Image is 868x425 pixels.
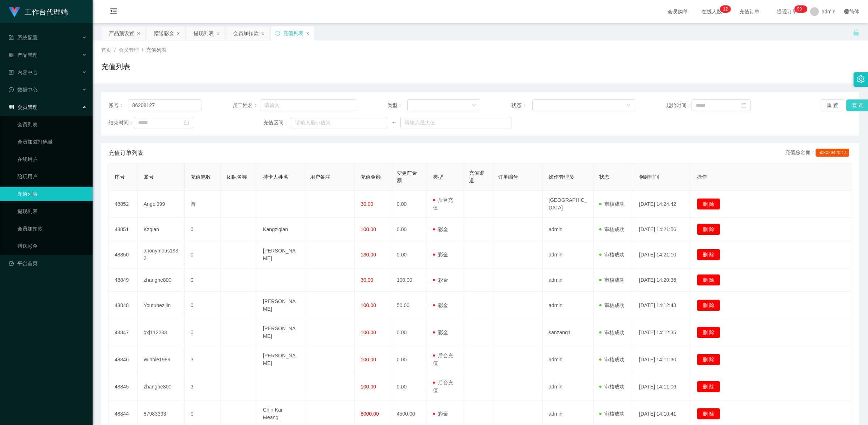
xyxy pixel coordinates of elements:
i: 图标: close [136,31,141,36]
input: 请输入 [260,99,357,111]
button: 删 除 [697,381,720,392]
td: [DATE] 14:21:56 [633,218,691,241]
td: [DATE] 14:11:30 [633,346,691,373]
span: 审核成功 [599,411,625,417]
span: 结束时间： [109,119,134,127]
td: 48850 [109,241,138,268]
td: 0.00 [391,241,427,268]
span: 订单编号 [498,174,518,180]
td: Angel999 [138,191,185,218]
span: 后台充值 [433,197,453,211]
i: 图标: profile [9,70,14,75]
span: 后台充值 [433,353,453,366]
i: 图标: form [9,35,14,40]
span: 彩金 [433,330,448,335]
i: 图标: setting [857,75,865,83]
td: 0 [185,241,221,268]
button: 删 除 [697,274,720,286]
a: 会员加扣款 [17,221,87,236]
span: 操作 [697,174,707,180]
td: 50.00 [391,292,427,319]
span: 系统配置 [9,35,38,41]
span: 充值列表 [146,47,166,53]
td: 0.00 [391,346,427,373]
td: 48847 [109,319,138,346]
a: 充值列表 [17,187,87,201]
span: 充值渠道 [469,170,484,183]
span: 充值金额 [361,174,381,180]
span: 充值订单 [736,9,763,14]
td: 48845 [109,373,138,400]
span: 审核成功 [599,201,625,207]
i: 图标: unlock [853,29,859,36]
h1: 充值列表 [101,61,130,72]
span: 状态 [599,174,609,180]
span: 审核成功 [599,330,625,335]
span: / [114,47,116,53]
td: Kangziqian [257,218,304,241]
td: Youtubezilin [138,292,185,319]
sup: 1109 [794,5,807,13]
span: 508029420.17 [816,149,849,157]
span: 起始时间： [666,102,692,109]
span: 持卡人姓名 [263,174,288,180]
td: 48851 [109,218,138,241]
span: 变更前金额 [397,170,417,183]
td: [PERSON_NAME] [257,346,304,373]
button: 删 除 [697,299,720,311]
span: 100.00 [361,226,376,232]
i: 图标: appstore-o [9,52,14,58]
td: 0 [185,218,221,241]
span: 彩金 [433,411,448,417]
span: 8000.00 [361,411,379,417]
i: 图标: table [9,105,14,110]
td: 0.00 [391,373,427,400]
sup: 12 [720,5,731,13]
span: 100.00 [361,302,376,308]
td: admin [543,346,593,373]
td: [PERSON_NAME] [257,319,304,346]
span: 提现订单 [773,9,801,14]
input: 请输入 [128,99,201,111]
td: [PERSON_NAME] [257,292,304,319]
span: 类型： [387,102,407,109]
i: 图标: close [261,31,265,36]
a: 会员加减打码量 [17,135,87,149]
span: 充值区间： [263,119,291,127]
a: 陪玩用户 [17,169,87,184]
i: 图标: global [844,9,849,14]
button: 删 除 [697,198,720,210]
td: 首 [185,191,221,218]
div: 充值总金额： [785,149,852,157]
td: 3 [185,346,221,373]
a: 工作台代理端 [9,9,68,14]
span: 审核成功 [599,252,625,258]
span: 内容中心 [9,69,38,75]
h1: 工作台代理端 [25,0,68,24]
span: ~ [387,119,400,127]
td: 48846 [109,346,138,373]
td: admin [543,373,593,400]
span: 充值笔数 [191,174,211,180]
span: 产品管理 [9,52,38,58]
i: 图标: close [216,31,220,36]
td: 100.00 [391,268,427,292]
button: 删 除 [697,224,720,235]
td: [DATE] 14:21:10 [633,241,691,268]
span: 130.00 [361,252,376,258]
td: 0.00 [391,319,427,346]
span: 数据中心 [9,87,38,93]
span: 创建时间 [639,174,659,180]
td: 0 [185,292,221,319]
div: 产品预设置 [109,26,134,40]
span: 100.00 [361,384,376,390]
span: 30.00 [361,277,373,283]
div: 提现列表 [193,26,214,40]
td: 0.00 [391,191,427,218]
td: [DATE] 14:11:06 [633,373,691,400]
td: [GEOGRAPHIC_DATA] [543,191,593,218]
span: 操作管理员 [549,174,574,180]
i: 图标: menu-fold [101,0,126,24]
span: 团队名称 [227,174,247,180]
input: 请输入最大值 [400,117,511,128]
